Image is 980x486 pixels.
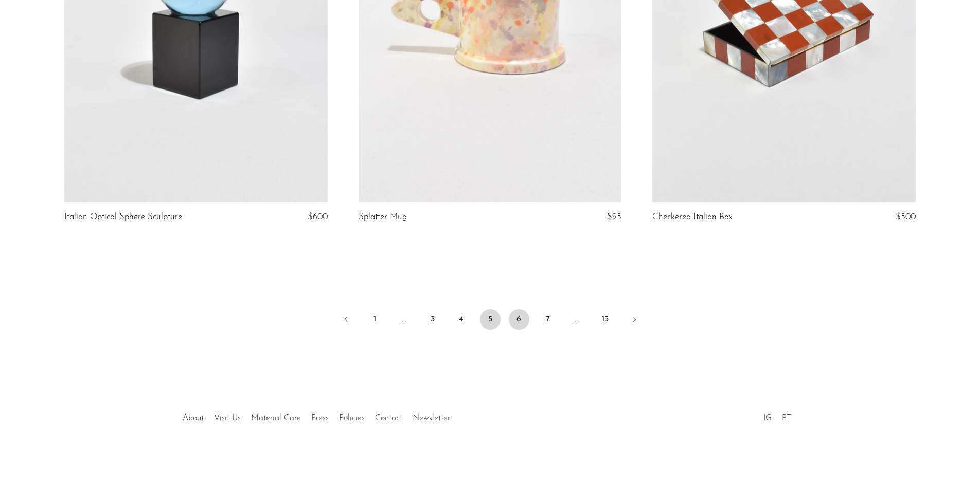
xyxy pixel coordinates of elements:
ul: Social Medias [758,406,796,425]
span: 5 [480,309,501,330]
a: Material Care [251,414,301,422]
a: IG [763,414,772,422]
ul: Quick links [177,406,455,425]
a: Checkered Italian Box [652,212,733,222]
span: $600 [308,212,328,221]
a: Splatter Mug [359,212,407,222]
a: 1 [365,309,385,330]
span: … [566,309,587,330]
a: About [183,414,204,422]
a: Visit Us [214,414,241,422]
a: 3 [422,309,443,330]
a: 7 [538,309,558,330]
a: 4 [451,309,472,330]
span: … [394,309,414,330]
a: Press [311,414,329,422]
a: 13 [595,309,616,330]
a: 6 [509,309,529,330]
a: PT [782,414,791,422]
a: Previous [336,309,357,332]
span: $95 [607,212,621,221]
a: Policies [339,414,365,422]
a: Contact [375,414,402,422]
a: Italian Optical Sphere Sculpture [64,212,182,222]
span: $500 [896,212,916,221]
a: Next [624,309,645,332]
